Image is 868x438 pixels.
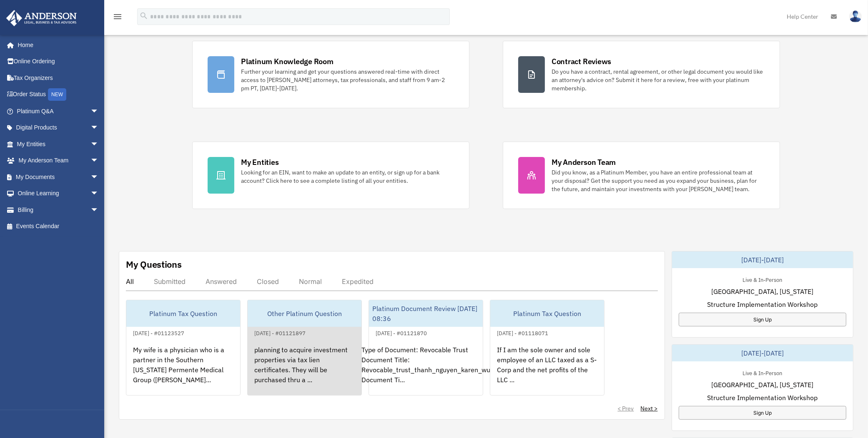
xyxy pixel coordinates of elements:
[247,300,362,396] a: Other Platinum Question[DATE] - #01121897planning to acquire investment properties via tax lien c...
[126,328,191,337] div: [DATE] - #01123527
[849,10,862,22] img: User Pic
[679,406,847,420] a: Sign Up
[90,185,107,202] span: arrow_drop_down
[90,136,107,153] span: arrow_drop_down
[90,152,107,169] span: arrow_drop_down
[126,277,134,286] div: All
[248,328,312,337] div: [DATE] - #01121897
[113,15,123,22] a: menu
[552,168,765,193] div: Did you know, as a Platinum Member, you have an entire professional team at your disposal? Get th...
[6,53,111,70] a: Online Ordering
[490,300,604,327] div: Platinum Tax Question
[4,10,79,26] img: Anderson Advisors Platinum Portal
[90,169,107,186] span: arrow_drop_down
[369,338,483,403] div: Type of Document: Revocable Trust Document Title: Revocable_trust_thanh_nguyen_karen_wu Document ...
[257,277,279,286] div: Closed
[154,277,186,286] div: Submitted
[90,119,107,137] span: arrow_drop_down
[679,313,847,326] a: Sign Up
[241,157,278,167] div: My Entities
[490,300,605,396] a: Platinum Tax Question[DATE] - #01118071If I am the sole owner and sole employee of an LLC taxed a...
[711,380,813,390] span: [GEOGRAPHIC_DATA], [US_STATE]
[192,142,469,209] a: My Entities Looking for an EIN, want to make an update to an entity, or sign up for a bank accoun...
[736,275,789,284] div: Live & In-Person
[6,169,111,185] a: My Documentsarrow_drop_down
[672,251,853,268] div: [DATE]-[DATE]
[6,185,111,202] a: Online Learningarrow_drop_down
[126,300,241,396] a: Platinum Tax Question[DATE] - #01123527My wife is a physician who is a partner in the Southern [U...
[672,345,853,361] div: [DATE]-[DATE]
[707,393,818,403] span: Structure Implementation Workshop
[6,136,111,152] a: My Entitiesarrow_drop_down
[6,152,111,169] a: My Anderson Teamarrow_drop_down
[6,218,111,235] a: Events Calendar
[503,142,780,209] a: My Anderson Team Did you know, as a Platinum Member, you have an entire professional team at your...
[369,300,483,396] a: Platinum Document Review [DATE] 08:36[DATE] - #01121870Type of Document: Revocable Trust Document...
[241,67,454,92] div: Further your learning and get your questions answered real-time with direct access to [PERSON_NAM...
[707,299,818,309] span: Structure Implementation Workshop
[552,67,765,92] div: Do you have a contract, rental agreement, or other legal document you would like an attorney's ad...
[490,338,604,403] div: If I am the sole owner and sole employee of an LLC taxed as a S-Corp and the net profits of the L...
[48,88,66,101] div: NEW
[6,37,107,53] a: Home
[241,168,454,185] div: Looking for an EIN, want to make an update to an entity, or sign up for a bank account? Click her...
[241,56,334,67] div: Platinum Knowledge Room
[90,103,107,120] span: arrow_drop_down
[192,41,469,108] a: Platinum Knowledge Room Further your learning and get your questions answered real-time with dire...
[206,277,237,286] div: Answered
[6,86,111,103] a: Order StatusNEW
[369,300,483,327] div: Platinum Document Review [DATE] 08:36
[552,157,616,167] div: My Anderson Team
[369,328,434,337] div: [DATE] - #01121870
[490,328,555,337] div: [DATE] - #01118071
[6,202,111,218] a: Billingarrow_drop_down
[342,277,374,286] div: Expedited
[6,103,111,119] a: Platinum Q&Aarrow_drop_down
[641,404,658,413] a: Next >
[711,286,813,296] span: [GEOGRAPHIC_DATA], [US_STATE]
[90,202,107,219] span: arrow_drop_down
[126,258,182,271] div: My Questions
[503,41,780,108] a: Contract Reviews Do you have a contract, rental agreement, or other legal document you would like...
[139,11,148,20] i: search
[552,56,611,67] div: Contract Reviews
[126,300,240,327] div: Platinum Tax Question
[248,338,361,403] div: planning to acquire investment properties via tax lien certificates. They will be purchased thru ...
[736,368,789,377] div: Live & In-Person
[6,70,111,86] a: Tax Organizers
[6,119,111,136] a: Digital Productsarrow_drop_down
[248,300,361,327] div: Other Platinum Question
[299,277,322,286] div: Normal
[126,338,240,403] div: My wife is a physician who is a partner in the Southern [US_STATE] Permente Medical Group ([PERSO...
[113,12,123,22] i: menu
